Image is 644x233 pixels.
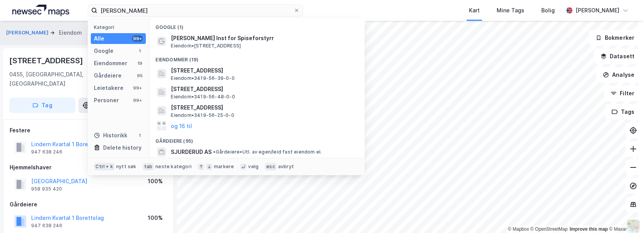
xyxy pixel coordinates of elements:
span: [STREET_ADDRESS] [171,84,355,94]
div: Alle [94,34,104,43]
span: Eiendom • 3419-56-39-0-0 [171,75,234,81]
div: Kart [469,6,480,15]
div: Festere [10,126,167,135]
div: Mine Tags [497,6,524,15]
span: Gårdeiere • Utl. av egen/leid fast eiendom el. [213,149,322,155]
span: [STREET_ADDRESS] [171,66,355,75]
div: Google [94,46,113,56]
button: Filter [604,86,641,101]
div: Personer [94,96,119,105]
div: Leietakere [94,83,123,93]
div: Hjemmelshaver [10,163,167,172]
div: 99+ [132,35,143,42]
div: Eiendommer [94,59,127,68]
div: avbryt [278,164,294,170]
a: OpenStreetMap [531,226,568,232]
span: Eiendom • 3419-56-25-0-0 [171,112,234,118]
div: 100% [148,177,163,186]
div: neste kategori [155,164,192,170]
div: 100% [148,213,163,223]
div: 958 935 420 [31,186,62,192]
div: Eiendom [59,28,82,37]
div: 19 [137,60,143,66]
div: 99+ [132,85,143,91]
div: 947 638 246 [31,223,62,229]
a: Improve this map [570,226,608,232]
div: Gårdeiere (95) [149,132,365,146]
div: tab [143,163,154,171]
div: 99+ [132,97,143,103]
button: Analyse [596,67,641,83]
div: velg [248,164,259,170]
button: Bokmerker [589,30,641,46]
button: Tag [9,98,75,113]
div: Gårdeiere [94,71,122,80]
iframe: Chat Widget [606,196,644,233]
div: 0455, [GEOGRAPHIC_DATA], [GEOGRAPHIC_DATA] [9,70,108,88]
div: Delete history [103,143,142,152]
div: Gårdeiere [10,200,167,209]
input: Søk på adresse, matrikkel, gårdeiere, leietakere eller personer [97,5,294,16]
div: Eiendommer (19) [149,51,365,64]
div: Ctrl + k [94,163,115,171]
span: SJURDERUD AS [171,147,212,157]
div: [STREET_ADDRESS] [9,54,85,67]
span: [STREET_ADDRESS] [171,103,355,112]
div: Historikk [94,131,127,140]
div: 95 [137,73,143,79]
button: Tags [605,104,641,120]
div: Google (1) [149,18,365,32]
div: 1 [137,132,143,138]
button: Datasett [594,49,641,64]
div: Bolig [541,6,555,15]
a: Mapbox [508,226,529,232]
img: logo.a4113a55bc3d86da70a041830d287a7e.svg [12,5,69,16]
div: 1 [137,48,143,54]
div: nytt søk [116,164,137,170]
div: Kategori [94,24,146,30]
div: [PERSON_NAME] [576,6,619,15]
button: [PERSON_NAME] [6,29,50,37]
div: esc [265,163,277,171]
span: • [213,149,215,155]
div: 947 638 246 [31,149,62,155]
span: Eiendom • 3419-56-48-0-0 [171,94,235,100]
div: markere [214,164,234,170]
span: [PERSON_NAME] Inst for Spiseforstyrr [171,34,355,43]
button: og 16 til [171,121,192,130]
span: Eiendom • [STREET_ADDRESS] [171,43,241,49]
